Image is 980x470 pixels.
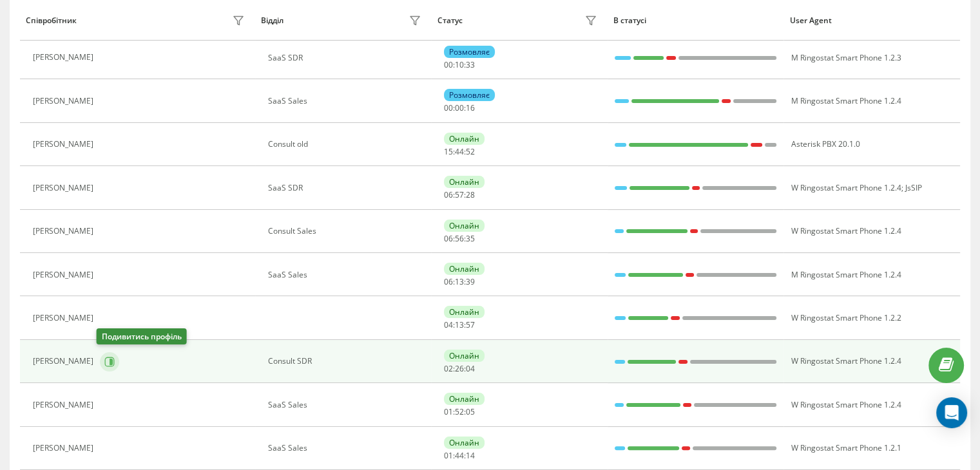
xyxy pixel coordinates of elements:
span: 01 [444,450,453,461]
div: : : [444,408,475,417]
div: : : [444,277,475,287]
div: Розмовляє [444,46,495,58]
div: [PERSON_NAME] [33,314,97,323]
span: 52 [455,406,464,417]
div: Онлайн [444,306,485,318]
span: 02 [444,363,453,374]
span: W Ringostat Smart Phone 1.2.4 [791,399,901,410]
div: [PERSON_NAME] [33,183,97,193]
span: 13 [455,276,464,287]
div: Consult Sales [268,227,425,236]
span: 15 [444,146,453,157]
span: W Ringostat Smart Phone 1.2.4 [791,182,901,193]
span: 04 [444,319,453,330]
div: [PERSON_NAME] [33,53,97,62]
span: 04 [466,363,475,374]
span: W Ringostat Smart Phone 1.2.2 [791,312,901,323]
div: : : [444,104,475,113]
div: Онлайн [444,220,485,232]
span: 52 [466,146,475,157]
span: 06 [444,233,453,244]
div: : : [444,147,475,156]
div: [PERSON_NAME] [33,400,97,409]
span: 06 [444,189,453,200]
div: Open Intercom Messenger [936,397,967,428]
div: Consult SDR [268,357,425,366]
div: Онлайн [444,437,485,449]
div: Відділ [261,16,283,25]
span: W Ringostat Smart Phone 1.2.4 [791,355,901,366]
span: 13 [455,319,464,330]
div: [PERSON_NAME] [33,140,97,149]
div: Розмовляє [444,89,495,101]
div: : : [444,191,475,200]
div: Подивитись профіль [97,328,187,344]
div: SaaS SDR [268,53,425,62]
span: M Ringostat Smart Phone 1.2.4 [791,269,901,280]
span: 10 [455,59,464,70]
span: 05 [466,406,475,417]
div: Онлайн [444,350,485,362]
span: 16 [466,102,475,113]
span: 00 [455,102,464,113]
span: 44 [455,450,464,461]
span: JsSIP [905,182,921,193]
div: Онлайн [444,176,485,188]
div: [PERSON_NAME] [33,357,97,366]
div: Співробітник [26,16,77,25]
div: [PERSON_NAME] [33,444,97,453]
span: M Ringostat Smart Phone 1.2.3 [791,52,901,63]
div: [PERSON_NAME] [33,227,97,236]
span: 57 [455,189,464,200]
span: M Ringostat Smart Phone 1.2.4 [791,95,901,106]
div: SaaS Sales [268,400,425,409]
div: SaaS Sales [268,97,425,106]
div: : : [444,451,475,460]
span: 06 [444,276,453,287]
span: 26 [455,363,464,374]
div: : : [444,61,475,70]
div: : : [444,364,475,373]
div: User Agent [790,16,954,25]
span: Asterisk PBX 20.1.0 [791,138,860,149]
span: 00 [444,59,453,70]
span: W Ringostat Smart Phone 1.2.4 [791,225,901,236]
span: 01 [444,406,453,417]
span: 00 [444,102,453,113]
span: 39 [466,276,475,287]
span: W Ringostat Smart Phone 1.2.1 [791,442,901,453]
span: 35 [466,233,475,244]
span: 33 [466,59,475,70]
div: Онлайн [444,133,485,145]
div: [PERSON_NAME] [33,270,97,279]
div: Consult old [268,140,425,149]
div: [PERSON_NAME] [33,97,97,106]
span: 28 [466,189,475,200]
div: : : [444,321,475,330]
span: 44 [455,146,464,157]
span: 57 [466,319,475,330]
div: SaaS Sales [268,270,425,279]
div: SaaS Sales [268,444,425,453]
span: 56 [455,233,464,244]
div: В статусі [613,16,778,25]
div: Онлайн [444,393,485,405]
div: : : [444,234,475,243]
div: Онлайн [444,263,485,275]
div: SaaS SDR [268,183,425,193]
div: Статус [437,16,463,25]
span: 14 [466,450,475,461]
